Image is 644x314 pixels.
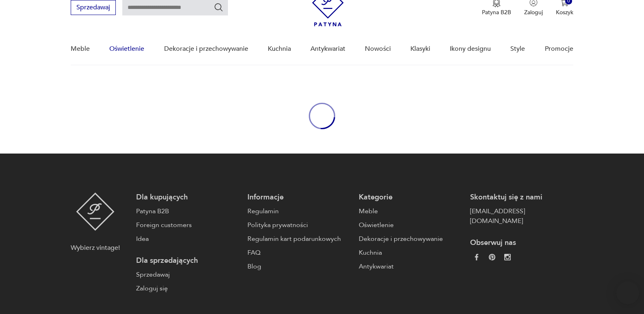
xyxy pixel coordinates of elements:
[470,193,573,202] p: Skontaktuj się z nami
[359,206,462,216] a: Meble
[310,33,345,65] a: Antykwariat
[71,243,120,253] p: Wybierz vintage!
[359,193,462,202] p: Kategorie
[473,254,480,260] img: da9060093f698e4c3cedc1453eec5031.webp
[556,9,573,16] p: Koszyk
[136,234,239,244] a: Idea
[136,206,239,216] a: Patyna B2B
[247,248,351,258] a: FAQ
[410,33,430,65] a: Klasyki
[247,262,351,271] a: Blog
[450,33,491,65] a: Ikony designu
[136,256,239,266] p: Dla sprzedających
[136,270,239,279] a: Sprzedawaj
[268,33,291,65] a: Kuchnia
[510,33,525,65] a: Style
[545,33,573,65] a: Promocje
[359,234,462,244] a: Dekoracje i przechowywanie
[76,193,115,231] img: Patyna - sklep z meblami i dekoracjami vintage
[247,193,351,202] p: Informacje
[214,2,223,12] button: Szukaj
[359,262,462,271] a: Antykwariat
[365,33,391,65] a: Nowości
[489,254,495,260] img: 37d27d81a828e637adc9f9cb2e3d3a8a.webp
[247,220,351,230] a: Polityka prywatności
[164,33,248,65] a: Dekoracje i przechowywanie
[247,234,351,244] a: Regulamin kart podarunkowych
[136,284,239,293] a: Zaloguj się
[136,220,239,230] a: Foreign customers
[524,9,543,16] p: Zaloguj
[504,254,511,260] img: c2fd9cf7f39615d9d6839a72ae8e59e5.webp
[359,248,462,258] a: Kuchnia
[71,5,116,11] a: Sprzedawaj
[482,9,511,16] p: Patyna B2B
[247,206,351,216] a: Regulamin
[470,238,573,248] p: Obserwuj nas
[470,206,573,226] a: [EMAIL_ADDRESS][DOMAIN_NAME]
[136,193,239,202] p: Dla kupujących
[71,33,90,65] a: Meble
[616,282,639,304] iframe: Smartsupp widget button
[109,33,144,65] a: Oświetlenie
[359,220,462,230] a: Oświetlenie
